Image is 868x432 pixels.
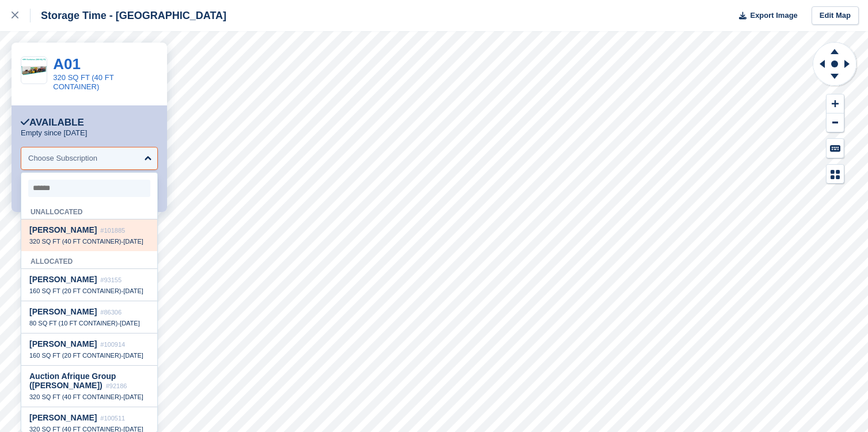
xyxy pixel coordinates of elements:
[827,94,844,113] button: Zoom In
[106,382,127,389] span: #92186
[21,251,157,269] div: Allocated
[123,352,143,359] span: [DATE]
[29,393,149,401] div: -
[100,341,125,348] span: #100914
[29,307,97,316] span: [PERSON_NAME]
[29,352,122,359] span: 160 SQ FT (20 FT CONTAINER)
[123,393,143,400] span: [DATE]
[812,6,859,25] a: Edit Map
[53,55,81,73] a: A01
[123,287,143,294] span: [DATE]
[29,351,149,359] div: -
[53,73,113,91] a: 320 SQ FT (40 FT CONTAINER)
[100,309,122,316] span: #86306
[29,287,149,295] div: -
[28,153,97,164] div: Choose Subscription
[732,6,798,25] button: Export Image
[21,58,47,83] img: 10ft%20Container%20(80%20SQ%20FT).png
[29,238,122,245] span: 320 SQ FT (40 FT CONTAINER)
[123,238,143,245] span: [DATE]
[29,319,149,327] div: -
[29,287,122,294] span: 160 SQ FT (20 FT CONTAINER)
[100,276,122,283] span: #93155
[827,139,844,158] button: Keyboard Shortcuts
[31,9,226,22] div: Storage Time - [GEOGRAPHIC_DATA]
[21,128,87,138] p: Empty since [DATE]
[100,227,125,234] span: #101885
[29,339,97,348] span: [PERSON_NAME]
[120,320,140,327] span: [DATE]
[29,393,122,400] span: 320 SQ FT (40 FT CONTAINER)
[100,415,125,422] span: #100511
[29,225,97,234] span: [PERSON_NAME]
[29,320,117,327] span: 80 SQ FT (10 FT CONTAINER)
[21,202,157,219] div: Unallocated
[29,275,97,284] span: [PERSON_NAME]
[750,10,797,21] span: Export Image
[827,165,844,184] button: Map Legend
[29,237,149,245] div: -
[29,372,116,390] span: Auction Afrique Group ([PERSON_NAME])
[29,413,97,422] span: [PERSON_NAME]
[21,117,84,128] div: Available
[827,113,844,132] button: Zoom Out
